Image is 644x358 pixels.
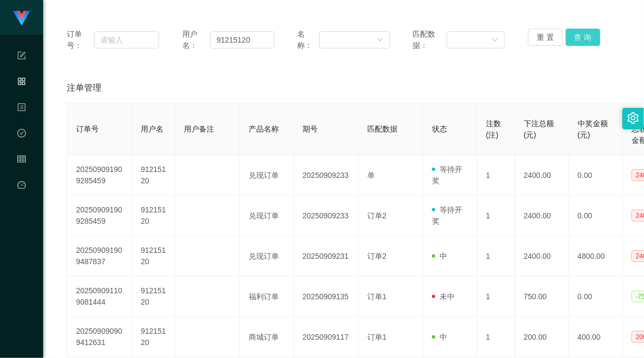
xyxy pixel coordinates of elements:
[566,29,600,46] button: 查 询
[17,129,26,225] span: 数据中心
[367,211,387,220] span: 订单2
[413,29,447,51] span: 匹配数据：
[132,317,175,357] td: 91215120
[67,155,132,196] td: 202509091909285459
[294,277,359,317] td: 20250909135
[182,29,210,51] span: 用户名：
[367,171,375,180] span: 单
[432,165,462,185] span: 等待开奖
[477,196,515,236] td: 1
[67,277,132,317] td: 202509091109081444
[249,125,279,133] span: 产品名称
[528,29,563,46] button: 重 置
[240,155,294,196] td: 兑现订单
[17,150,26,171] i: 图标: table
[367,252,387,260] span: 订单2
[17,124,26,146] i: 图标: check-circle-o
[132,277,175,317] td: 91215120
[13,11,30,26] img: logo.9652507e.png
[432,205,462,225] span: 等待开奖
[17,98,26,120] i: 图标: profile
[486,119,501,139] span: 注数(注)
[477,317,515,357] td: 1
[67,236,132,277] td: 202509091909487837
[477,155,515,196] td: 1
[67,29,94,51] span: 订单号：
[240,196,294,236] td: 兑现订单
[298,29,319,51] span: 名称：
[367,333,387,341] span: 订单1
[477,236,515,277] td: 1
[67,317,132,357] td: 202509090909412631
[132,196,175,236] td: 91215120
[515,317,569,357] td: 200.00
[569,317,623,357] td: 400.00
[569,236,623,277] td: 4800.00
[515,196,569,236] td: 2400.00
[17,52,26,148] span: 系统配置
[132,236,175,277] td: 91215120
[210,31,275,49] input: 请输入
[515,236,569,277] td: 2400.00
[569,196,623,236] td: 0.00
[578,119,608,139] span: 中奖金额(元)
[294,317,359,357] td: 20250909117
[515,155,569,196] td: 2400.00
[432,292,455,301] span: 未中
[432,252,447,260] span: 中
[17,46,26,68] i: 图标: form
[184,125,214,133] span: 用户备注
[432,333,447,341] span: 中
[141,125,163,133] span: 用户名
[132,155,175,196] td: 91215120
[367,292,387,301] span: 订单1
[524,119,554,139] span: 下注总额(元)
[477,277,515,317] td: 1
[294,196,359,236] td: 20250909233
[17,104,26,199] span: 内容中心
[94,31,159,49] input: 请输入
[240,236,294,277] td: 兑现订单
[515,277,569,317] td: 750.00
[569,277,623,317] td: 0.00
[294,155,359,196] td: 20250909233
[367,125,398,133] span: 匹配数据
[67,196,132,236] td: 202509091909285459
[569,155,623,196] td: 0.00
[627,112,639,124] i: 图标: setting
[76,125,99,133] span: 订单号
[303,125,318,133] span: 期号
[67,81,101,94] span: 注单管理
[492,37,498,44] i: 图标: down
[17,72,26,94] i: 图标: appstore-o
[240,317,294,357] td: 商城订单
[17,155,26,251] span: 会员管理
[432,125,447,133] span: 状态
[240,277,294,317] td: 福利订单
[377,37,383,44] i: 图标: down
[294,236,359,277] td: 20250909231
[17,78,26,174] span: 产品管理
[17,175,26,284] a: 图标: dashboard平台首页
